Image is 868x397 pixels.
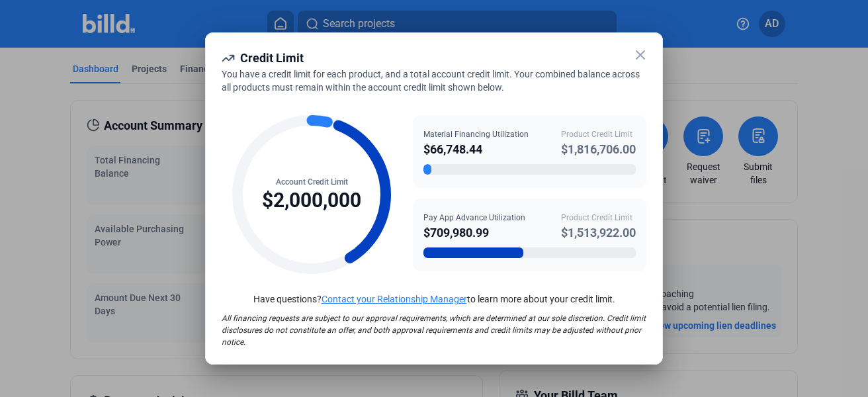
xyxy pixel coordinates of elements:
span: All financing requests are subject to our approval requirements, which are determined at our sole... [222,314,646,347]
div: $1,816,706.00 [561,140,636,159]
span: Credit Limit [240,51,304,65]
div: Pay App Advance Utilization [423,212,525,224]
a: Contact your Relationship Manager [322,294,467,304]
span: Have questions? to learn more about your credit limit. [253,294,615,304]
div: $66,748.44 [423,140,529,159]
div: $709,980.99 [423,224,525,242]
div: Material Financing Utilization [423,128,529,140]
span: You have a credit limit for each product, and a total account credit limit. Your combined balance... [222,69,640,93]
div: Product Credit Limit [561,128,636,140]
div: Product Credit Limit [561,212,636,224]
div: Account Credit Limit [262,176,361,188]
div: $1,513,922.00 [561,224,636,242]
div: $2,000,000 [262,188,361,213]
